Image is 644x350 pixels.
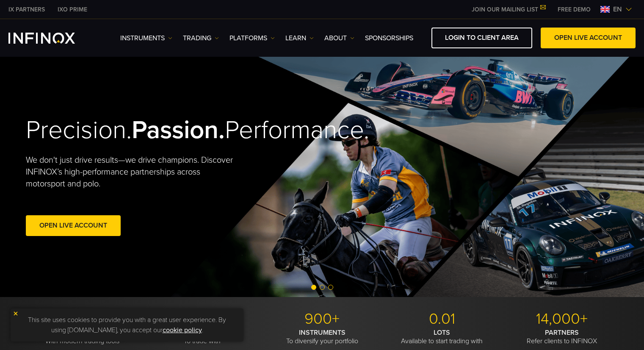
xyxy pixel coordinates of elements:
[434,328,450,337] strong: LOTS
[285,33,314,43] a: Learn
[324,33,354,43] a: ABOUT
[610,4,625,14] span: en
[465,6,551,13] a: JOIN OUR MAILING LIST
[51,5,94,14] a: INFINOX
[505,328,619,345] p: Refer clients to INFINOX
[299,328,345,337] strong: INSTRUMENTS
[13,311,19,317] img: yellow close icon
[311,285,316,290] span: Go to slide 1
[505,310,619,328] p: 14,000+
[132,115,225,145] strong: Passion.
[541,28,636,48] a: OPEN LIVE ACCOUNT
[365,33,413,43] a: SPONSORSHIPS
[265,310,379,328] p: 900+
[551,5,597,14] a: INFINOX MENU
[120,33,172,43] a: Instruments
[328,285,333,290] span: Go to slide 3
[183,33,219,43] a: TRADING
[15,313,239,337] p: This site uses cookies to provide you with a great user experience. By using [DOMAIN_NAME], you a...
[229,33,275,43] a: PLATFORMS
[8,33,95,44] a: INFINOX Logo
[163,326,202,334] a: cookie policy
[26,115,293,146] h2: Precision. Performance.
[320,285,325,290] span: Go to slide 2
[431,28,532,48] a: LOGIN TO CLIENT AREA
[26,215,121,236] a: Open Live Account
[545,328,579,337] strong: PARTNERS
[385,310,499,328] p: 0.01
[2,5,51,14] a: INFINOX
[265,328,379,345] p: To diversify your portfolio
[385,328,499,345] p: Available to start trading with
[26,154,239,190] p: We don't just drive results—we drive champions. Discover INFINOX’s high-performance partnerships ...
